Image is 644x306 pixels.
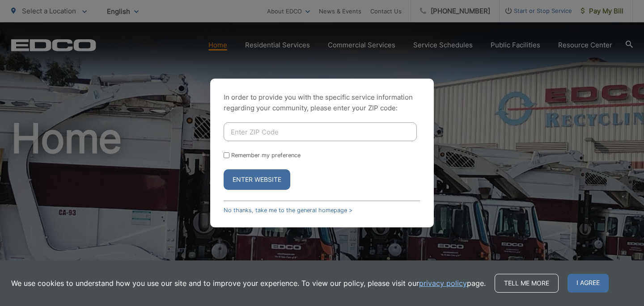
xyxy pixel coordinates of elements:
[419,278,467,289] a: privacy policy
[224,169,290,190] button: Enter Website
[224,122,417,141] input: Enter ZIP Code
[495,274,559,293] a: Tell me more
[224,207,352,214] a: No thanks, take me to the general homepage >
[11,278,486,289] p: We use cookies to understand how you use our site and to improve your experience. To view our pol...
[231,152,301,159] label: Remember my preference
[224,92,420,113] p: In order to provide you with the specific service information regarding your community, please en...
[568,274,609,293] span: I agree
